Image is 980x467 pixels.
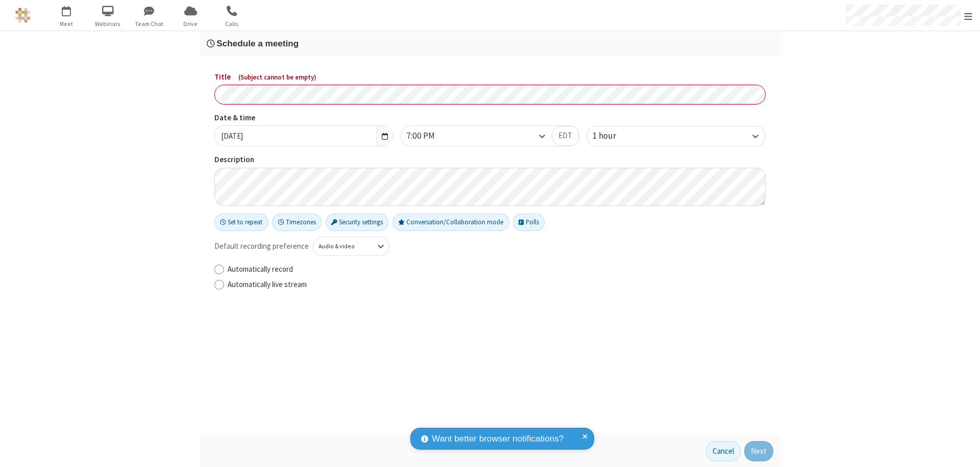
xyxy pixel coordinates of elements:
[228,279,766,291] label: Automatically live stream
[213,19,251,29] span: Calls
[513,214,545,231] button: Polls
[432,432,563,446] span: Want better browser notifications?
[214,154,766,166] label: Description
[326,214,389,231] button: Security settings
[393,214,509,231] button: Conversation/Collaboration mode
[214,241,309,252] span: Default recording preference
[228,264,766,275] label: Automatically record
[130,19,168,29] span: Team Chat
[706,441,741,461] button: Cancel
[214,214,268,231] button: Set to repeat
[272,214,322,231] button: Timezones
[744,441,773,461] button: Next
[238,73,316,82] span: ( Subject cannot be empty )
[318,242,367,251] div: Audio & video
[15,8,31,23] img: QA Selenium DO NOT DELETE OR CHANGE
[214,71,766,83] label: Title
[406,129,452,143] div: 7:00 PM
[89,19,127,29] span: Webinars
[47,19,86,29] span: Meet
[552,126,579,146] button: EDT
[593,129,633,143] div: 1 hour
[214,112,393,124] label: Date & time
[216,38,299,48] span: Schedule a meeting
[171,19,210,29] span: Drive
[954,440,972,460] iframe: Chat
